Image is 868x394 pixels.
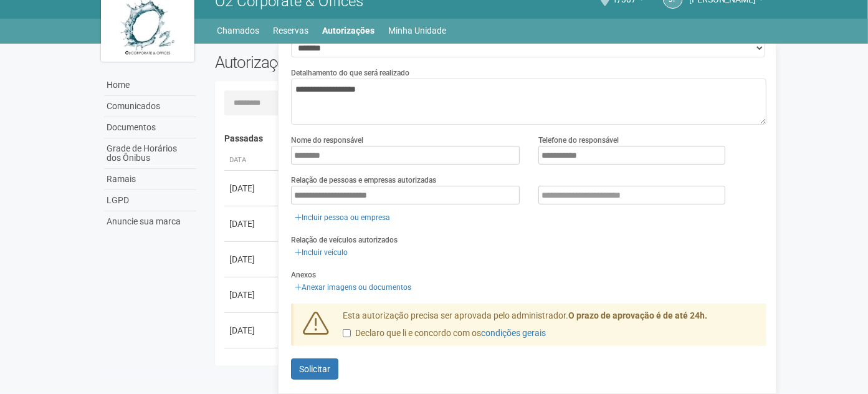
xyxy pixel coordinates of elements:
a: Documentos [104,117,196,138]
label: Declaro que li e concordo com os [343,327,546,340]
div: [DATE] [229,218,275,230]
a: LGPD [104,190,196,211]
a: Incluir veículo [291,246,351,259]
a: Anuncie sua marca [104,211,196,232]
div: [DATE] [229,182,275,195]
div: [DATE] [229,289,275,301]
a: Home [104,75,196,96]
a: Comunicados [104,96,196,117]
a: condições gerais [481,328,546,338]
th: Data [224,150,280,171]
a: Grade de Horários dos Ônibus [104,138,196,169]
a: Chamados [217,22,260,39]
label: Telefone do responsável [538,135,619,146]
a: Incluir pessoa ou empresa [291,211,394,224]
label: Relação de veículos autorizados [291,234,398,246]
h4: Passadas [224,134,758,143]
h2: Autorizações [215,53,482,72]
input: Declaro que li e concordo com oscondições gerais [343,329,351,337]
a: Ramais [104,169,196,190]
div: [DATE] [229,324,275,337]
label: Detalhamento do que será realizado [291,67,409,79]
div: [DATE] [229,253,275,266]
div: Esta autorização precisa ser aprovada pelo administrador. [333,310,767,346]
a: Anexar imagens ou documentos [291,281,415,294]
a: Minha Unidade [389,22,447,39]
label: Relação de pessoas e empresas autorizadas [291,175,436,186]
strong: O prazo de aprovação é de até 24h. [568,310,707,320]
label: Nome do responsável [291,135,363,146]
a: Reservas [274,22,309,39]
a: Autorizações [323,22,375,39]
span: Solicitar [299,364,330,374]
button: Solicitar [291,358,338,380]
label: Anexos [291,269,316,281]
